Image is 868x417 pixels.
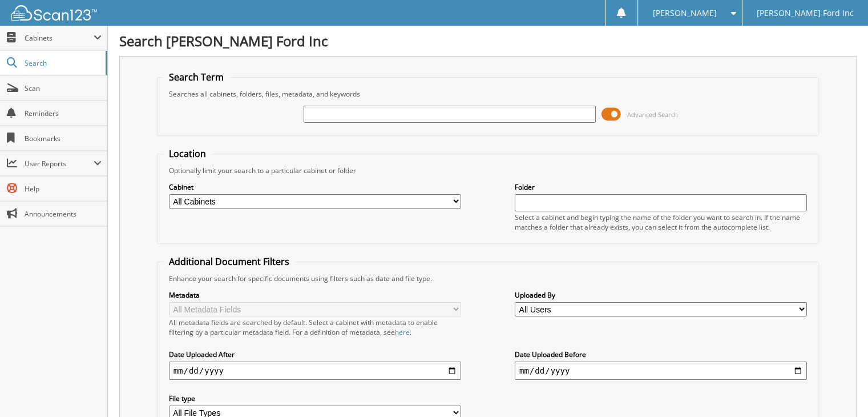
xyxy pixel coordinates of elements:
[25,209,102,219] span: Announcements
[163,89,813,99] div: Searches all cabinets, folders, files, metadata, and keywords
[652,10,716,17] span: [PERSON_NAME]
[25,83,102,93] span: Scan
[811,362,868,417] iframe: Chat Widget
[25,33,94,43] span: Cabinets
[163,255,295,268] legend: Additional Document Filters
[25,58,100,68] span: Search
[25,109,102,118] span: Reminders
[169,362,461,380] input: start
[515,182,807,192] label: Folder
[11,5,97,21] img: scan123-logo-white.svg
[395,327,410,337] a: here
[163,166,813,175] div: Optionally limit your search to a particular cabinet or folder
[757,10,854,17] span: [PERSON_NAME] Ford Inc
[515,212,807,232] div: Select a cabinet and begin typing the name of the folder you want to search in. If the name match...
[169,290,461,300] label: Metadata
[515,290,807,300] label: Uploaded By
[515,362,807,380] input: end
[515,350,807,359] label: Date Uploaded Before
[627,110,678,119] span: Advanced Search
[163,147,212,160] legend: Location
[169,350,461,359] label: Date Uploaded After
[163,274,813,283] div: Enhance your search for specific documents using filters such as date and file type.
[25,159,94,169] span: User Reports
[119,31,857,50] h1: Search [PERSON_NAME] Ford Inc
[163,71,229,83] legend: Search Term
[169,394,461,403] label: File type
[169,182,461,192] label: Cabinet
[25,134,102,143] span: Bookmarks
[25,184,102,194] span: Help
[169,318,461,337] div: All metadata fields are searched by default. Select a cabinet with metadata to enable filtering b...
